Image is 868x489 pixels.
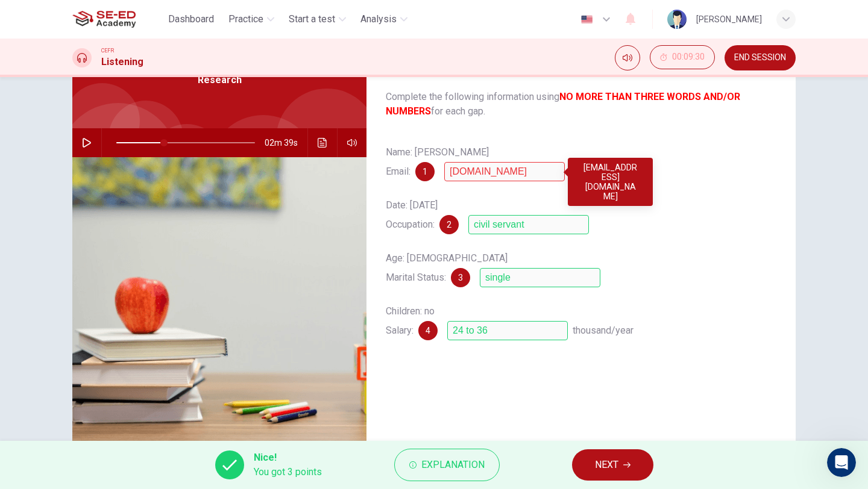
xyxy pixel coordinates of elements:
[161,376,241,424] button: Help
[289,12,335,26] span: Start a test
[468,215,589,234] input: civil servant
[572,449,653,481] button: NEXT
[650,45,715,70] div: Hide
[394,449,500,481] button: Explanation
[672,52,705,62] span: 00:09:30
[480,268,600,287] input: single
[24,86,217,147] p: Hey Napronrat. Welcome to EduSynch!
[447,321,568,340] input: 24-36; 24 - 36; 24 to 36;
[650,45,715,69] button: 00:09:30
[734,53,786,63] span: END SESSION
[191,406,210,414] span: Help
[17,269,224,304] div: CEFR Level Test Structure and Scoring System
[24,147,217,167] p: How can we help?
[573,325,634,336] span: thousand/year
[254,450,322,465] span: Nice!
[284,8,351,30] button: Start a test
[80,376,160,424] button: Messages
[25,246,98,259] span: Search for help
[360,12,397,26] span: Analysis
[568,158,653,206] div: [EMAIL_ADDRESS][DOMAIN_NAME]
[72,7,136,31] img: SE-ED Academy logo
[163,8,219,30] button: Dashboard
[207,19,229,41] div: Close
[386,91,740,117] b: NO MORE THAN THREE WORDS AND/OR NUMBERS
[72,7,163,31] a: SE-ED Academy logo
[725,45,796,70] button: END SESSION
[386,146,489,177] span: Name: [PERSON_NAME] Email:
[356,8,412,30] button: Analysis
[458,273,463,282] span: 3
[168,12,214,26] span: Dashboard
[12,183,229,229] div: Ask a questionAI Agent and team can helpProfile image for Fin
[444,162,565,181] input: wglass@email.com
[101,46,114,55] span: CEFR
[25,274,202,299] div: CEFR Level Test Structure and Scoring System
[25,193,183,206] div: Ask a question
[423,167,427,176] span: 1
[313,128,332,157] button: Click to see the audio transcription
[27,406,54,414] span: Home
[421,456,485,473] span: Explanation
[386,252,508,283] span: Age: [DEMOGRAPHIC_DATA] Marital Status:
[101,55,143,69] h1: Listening
[187,199,202,213] img: Profile image for Fin
[696,12,762,26] div: [PERSON_NAME]
[447,220,451,229] span: 2
[827,448,856,477] iframe: Intercom live chat
[224,8,279,30] button: Practice
[667,10,687,29] img: Profile picture
[615,45,640,70] div: Mute
[386,90,776,119] span: Complete the following information using for each gap.
[100,406,142,414] span: Messages
[25,206,183,219] div: AI Agent and team can help
[595,456,618,473] span: NEXT
[25,309,202,334] div: I lost my test due to a technical error (CEFR Level Test)
[265,128,307,157] span: 02m 39s
[17,240,224,264] button: Search for help
[386,305,435,336] span: Children: no Salary:
[228,12,263,26] span: Practice
[254,465,322,479] span: You got 3 points
[17,304,224,339] div: I lost my test due to a technical error (CEFR Level Test)
[386,199,438,230] span: Date: [DATE] Occupation:
[72,157,366,450] img: Research
[579,15,594,24] img: en
[198,73,242,87] span: Research
[426,326,430,335] span: 4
